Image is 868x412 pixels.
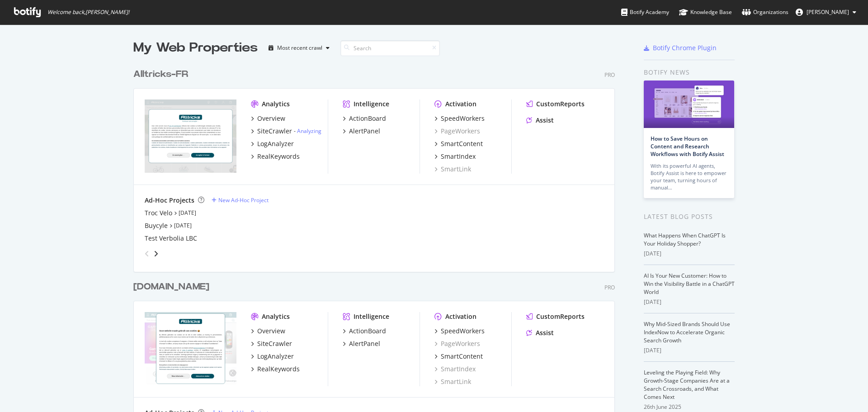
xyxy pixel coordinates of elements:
div: ActionBoard [349,327,386,336]
a: AlertPanel [343,339,380,348]
a: How to Save Hours on Content and Research Workflows with Botify Assist [651,135,724,158]
a: Overview [251,327,285,336]
div: [DATE] [644,250,735,258]
div: Botify Chrome Plugin [653,43,717,52]
div: My Web Properties [133,39,258,57]
img: How to Save Hours on Content and Research Workflows with Botify Assist [644,81,734,128]
a: Buycyle [145,221,168,230]
a: SiteCrawler [251,339,292,348]
a: RealKeywords [251,152,300,161]
a: AlertPanel [343,127,380,136]
a: [DOMAIN_NAME] [133,280,213,294]
div: Analytics [262,312,290,321]
div: Botify news [644,67,735,77]
div: Organizations [742,8,788,17]
a: SmartContent [434,352,483,361]
div: SpeedWorkers [441,327,485,336]
a: Why Mid-Sized Brands Should Use IndexNow to Accelerate Organic Search Growth [644,320,730,344]
div: [DOMAIN_NAME] [133,280,209,294]
div: AlertPanel [349,339,380,348]
a: What Happens When ChatGPT Is Your Holiday Shopper? [644,232,726,247]
a: SmartIndex [434,365,476,374]
div: [DATE] [644,298,735,306]
div: Pro [604,71,615,79]
a: Troc Velo [145,208,172,218]
a: [DATE] [174,222,192,229]
a: Test Verbolia LBC [145,234,197,243]
a: CustomReports [526,312,585,321]
div: Botify Academy [621,8,669,17]
a: SmartLink [434,377,471,386]
a: Analyzing [297,127,321,135]
a: SiteCrawler- Analyzing [251,127,321,136]
div: PageWorkers [434,339,480,348]
a: AI Is Your New Customer: How to Win the Visibility Battle in a ChatGPT World [644,272,735,296]
div: Most recent crawl [277,45,322,51]
div: LogAnalyzer [257,139,294,148]
div: Alltricks-FR [133,68,188,81]
img: alltricks.fr [145,99,236,173]
div: Intelligence [354,312,389,321]
div: Latest Blog Posts [644,212,735,222]
input: Search [340,40,440,56]
a: SpeedWorkers [434,114,485,123]
span: Antonin Anger [807,8,849,16]
div: SmartContent [441,352,483,361]
button: Most recent crawl [265,41,333,55]
a: Assist [526,116,554,125]
div: AlertPanel [349,127,380,136]
a: RealKeywords [251,365,300,374]
img: alltricks.nl [145,312,236,385]
a: SmartIndex [434,152,476,161]
a: Overview [251,114,285,123]
div: 26th June 2025 [644,403,735,411]
div: Assist [536,328,554,337]
div: angle-right [153,249,159,258]
a: SpeedWorkers [434,327,485,336]
div: SiteCrawler [257,339,292,348]
a: SmartContent [434,139,483,148]
div: SpeedWorkers [441,114,485,123]
div: Assist [536,116,554,125]
a: [DATE] [179,209,196,217]
div: New Ad-Hoc Project [218,196,269,204]
a: ActionBoard [343,114,386,123]
div: SmartContent [441,139,483,148]
div: CustomReports [536,312,585,321]
a: CustomReports [526,99,585,109]
a: PageWorkers [434,127,480,136]
a: Assist [526,328,554,337]
a: Botify Chrome Plugin [644,43,717,52]
div: Overview [257,327,285,336]
a: ActionBoard [343,327,386,336]
a: New Ad-Hoc Project [212,196,269,204]
div: RealKeywords [257,152,300,161]
div: SiteCrawler [257,127,292,136]
div: With its powerful AI agents, Botify Assist is here to empower your team, turning hours of manual… [651,162,727,191]
div: Activation [445,99,476,109]
div: Intelligence [354,99,389,109]
div: Pro [604,284,615,291]
span: Welcome back, [PERSON_NAME] ! [47,9,129,16]
div: RealKeywords [257,365,300,374]
div: SmartIndex [441,152,476,161]
a: LogAnalyzer [251,352,294,361]
div: LogAnalyzer [257,352,294,361]
div: Knowledge Base [679,8,732,17]
div: ActionBoard [349,114,386,123]
a: SmartLink [434,165,471,174]
button: [PERSON_NAME] [788,5,863,19]
div: - [294,127,321,135]
div: [DATE] [644,346,735,355]
div: angle-left [141,246,153,261]
div: Analytics [262,99,290,109]
div: Ad-Hoc Projects [145,196,194,205]
a: LogAnalyzer [251,139,294,148]
div: Activation [445,312,476,321]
